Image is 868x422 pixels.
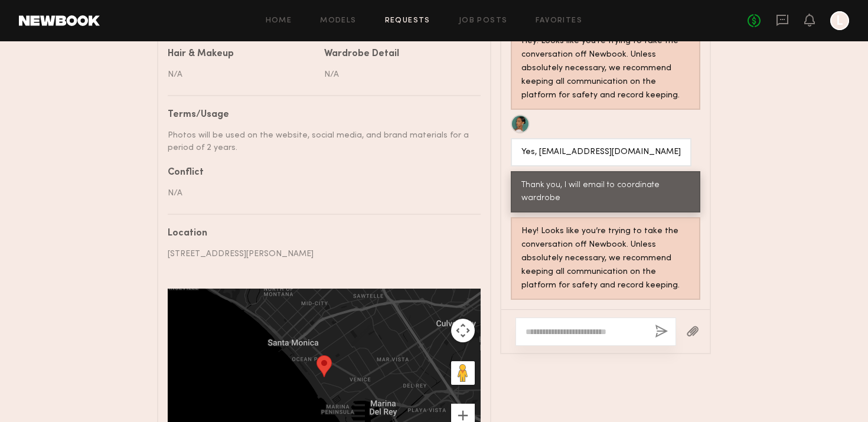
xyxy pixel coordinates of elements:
[830,11,849,30] a: L
[168,248,472,260] div: [STREET_ADDRESS][PERSON_NAME]
[451,319,475,342] button: Map camera controls
[459,17,508,25] a: Job Posts
[324,68,472,81] div: N/A
[521,179,690,206] div: Thank you, I will email to coordinate wardrobe
[385,17,430,25] a: Requests
[521,146,681,159] div: Yes, [EMAIL_ADDRESS][DOMAIN_NAME]
[168,229,472,238] div: Location
[320,17,356,25] a: Models
[521,35,690,103] div: Hey! Looks like you’re trying to take the conversation off Newbook. Unless absolutely necessary, ...
[168,187,472,199] div: N/A
[451,361,475,385] button: Drag Pegman onto the map to open Street View
[536,17,582,25] a: Favorites
[168,110,472,120] div: Terms/Usage
[168,68,315,81] div: N/A
[168,129,472,154] div: Photos will be used on the website, social media, and brand materials for a period of 2 years.
[324,50,399,59] div: Wardrobe Detail
[266,17,292,25] a: Home
[168,168,472,178] div: Conflict
[521,225,690,293] div: Hey! Looks like you’re trying to take the conversation off Newbook. Unless absolutely necessary, ...
[168,50,234,59] div: Hair & Makeup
